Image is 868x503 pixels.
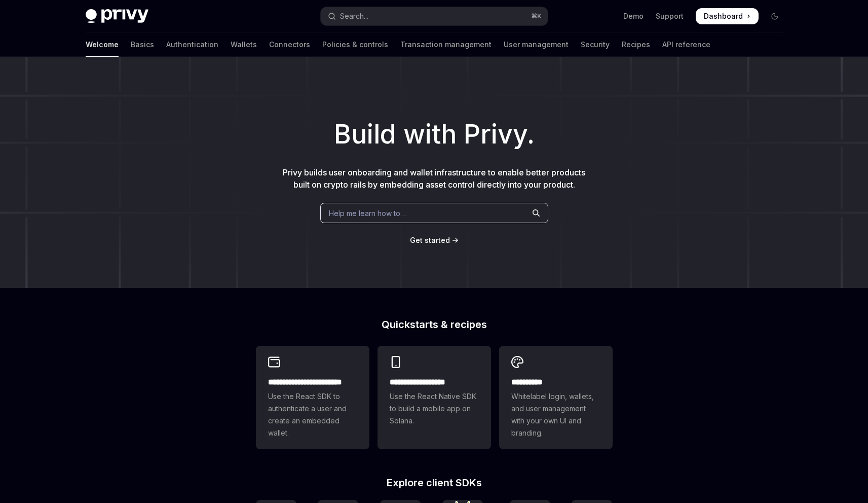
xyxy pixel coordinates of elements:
[410,236,450,244] span: Get started
[340,10,368,22] div: Search...
[269,32,310,57] a: Connectors
[499,346,613,449] a: **** *****Whitelabel login, wallets, and user management with your own UI and branding.
[256,478,613,488] h2: Explore client SDKs
[16,115,852,154] h1: Build with Privy.
[400,32,492,57] a: Transaction management
[767,8,783,24] button: Toggle dark mode
[321,7,548,25] button: Open search
[268,390,357,439] span: Use the React SDK to authenticate a user and create an embedded wallet.
[622,32,650,57] a: Recipes
[378,346,491,449] a: **** **** **** ***Use the React Native SDK to build a mobile app on Solana.
[704,11,743,21] span: Dashboard
[410,235,450,245] a: Get started
[511,390,600,439] span: Whitelabel login, wallets, and user management with your own UI and branding.
[131,32,154,57] a: Basics
[662,32,710,57] a: API reference
[329,208,406,219] span: Help me learn how to…
[623,11,644,21] a: Demo
[86,9,148,23] img: dark logo
[581,32,610,57] a: Security
[256,319,613,330] h2: Quickstarts & recipes
[696,8,759,24] a: Dashboard
[390,390,479,427] span: Use the React Native SDK to build a mobile app on Solana.
[283,167,585,190] span: Privy builds user onboarding and wallet infrastructure to enable better products built on crypto ...
[504,32,569,57] a: User management
[166,32,218,57] a: Authentication
[531,12,542,20] span: ⌘ K
[86,32,119,57] a: Welcome
[322,32,388,57] a: Policies & controls
[231,32,257,57] a: Wallets
[656,11,684,21] a: Support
